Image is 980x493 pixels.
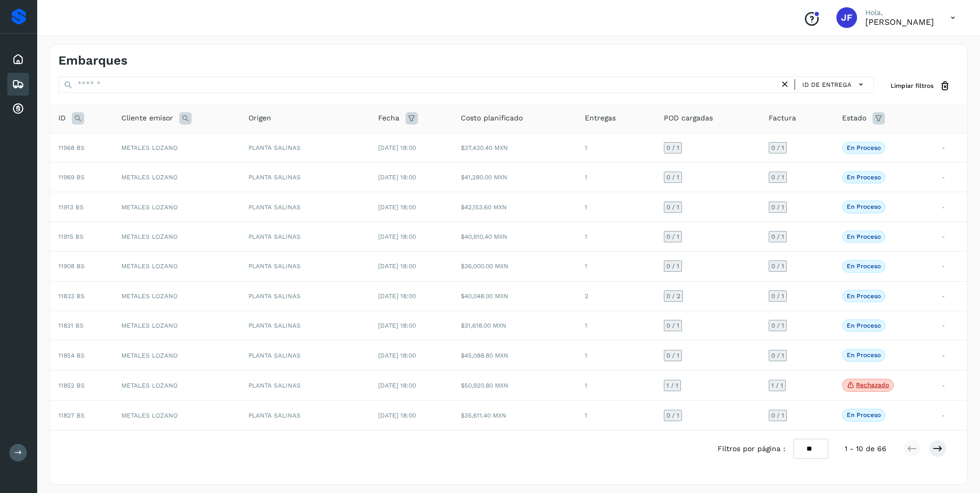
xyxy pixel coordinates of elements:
span: PLANTA SALINAS [248,263,301,270]
p: En proceso [847,351,881,359]
span: [DATE] 18:00 [378,322,416,329]
span: 1 - 10 de 66 [845,443,886,454]
h4: Embarques [58,53,128,68]
p: En proceso [847,233,881,240]
td: 1 [577,341,655,370]
td: METALES LOZANO [113,252,240,281]
div: Embarques [7,73,29,96]
span: 0 / 1 [771,234,784,240]
span: PLANTA SALINAS [248,322,301,329]
span: 0 / 1 [771,263,784,269]
span: 0 / 1 [666,234,679,240]
td: $42,153.60 MXN [453,192,577,222]
span: [DATE] 18:00 [378,204,416,211]
span: 11913 BS [58,204,84,211]
td: METALES LOZANO [113,341,240,370]
span: PLANTA SALINAS [248,292,301,300]
p: En proceso [847,292,881,300]
span: Factura [769,113,796,124]
span: ID [58,113,66,124]
p: JOSE FUENTES HERNANDEZ [865,17,934,27]
span: PLANTA SALINAS [248,233,301,240]
span: [DATE] 18:00 [378,144,416,151]
p: Hola, [865,8,934,17]
span: 11908 BS [58,263,85,270]
td: 1 [577,163,655,192]
span: [DATE] 18:00 [378,352,416,359]
p: En proceso [847,411,881,419]
p: En proceso [847,144,881,151]
span: Entregas [585,113,616,124]
p: En proceso [847,174,881,181]
td: METALES LOZANO [113,281,240,311]
td: - [934,133,967,162]
td: METALES LOZANO [113,370,240,400]
span: PLANTA SALINAS [248,144,301,151]
span: Cliente emisor [121,113,173,124]
span: 11854 BS [58,352,85,359]
span: 0 / 1 [666,145,679,151]
span: 0 / 1 [771,322,784,329]
td: - [934,341,967,370]
td: - [934,222,967,251]
span: 0 / 1 [771,204,784,210]
span: Fecha [378,113,399,124]
span: 0 / 1 [771,412,784,419]
span: [DATE] 18:00 [378,292,416,300]
td: 1 [577,400,655,430]
span: PLANTA SALINAS [248,382,301,389]
td: $36,000.00 MXN [453,252,577,281]
td: 1 [577,252,655,281]
button: Limpiar filtros [882,76,959,96]
span: 0 / 1 [666,204,679,210]
span: 0 / 1 [771,145,784,151]
div: Cuentas por cobrar [7,98,29,120]
span: PLANTA SALINAS [248,352,301,359]
td: 1 [577,192,655,222]
td: 1 [577,370,655,400]
span: 11968 BS [58,144,85,151]
span: 0 / 1 [771,352,784,359]
span: 0 / 1 [666,263,679,269]
span: Costo planificado [461,113,523,124]
span: [DATE] 18:00 [378,174,416,181]
td: - [934,281,967,311]
td: METALES LOZANO [113,222,240,251]
td: - [934,400,967,430]
td: $31,618.00 MXN [453,311,577,341]
div: Inicio [7,48,29,71]
span: PLANTA SALINAS [248,174,301,181]
p: En proceso [847,203,881,210]
td: $37,430.40 MXN [453,133,577,162]
td: $40,910.40 MXN [453,222,577,251]
span: PLANTA SALINAS [248,412,301,419]
p: En proceso [847,322,881,329]
button: ID de entrega [799,77,869,92]
span: 0 / 1 [771,293,784,299]
span: 1 / 1 [666,382,678,389]
td: METALES LOZANO [113,133,240,162]
span: 0 / 1 [666,322,679,329]
td: - [934,192,967,222]
span: [DATE] 18:00 [378,382,416,389]
span: 11915 BS [58,233,84,240]
span: 0 / 1 [666,352,679,359]
td: 1 [577,222,655,251]
span: 0 / 2 [666,293,680,299]
td: 1 [577,311,655,341]
td: - [934,370,967,400]
td: 1 [577,133,655,162]
span: 11852 BS [58,382,85,389]
span: Filtros por página : [718,443,785,454]
td: METALES LOZANO [113,311,240,341]
span: 0 / 1 [666,412,679,419]
td: METALES LOZANO [113,163,240,192]
span: PLANTA SALINAS [248,204,301,211]
td: - [934,311,967,341]
td: METALES LOZANO [113,192,240,222]
span: 11969 BS [58,174,85,181]
span: [DATE] 18:00 [378,233,416,240]
p: En proceso [847,263,881,270]
span: 11831 BS [58,322,84,329]
span: ID de entrega [802,80,851,89]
